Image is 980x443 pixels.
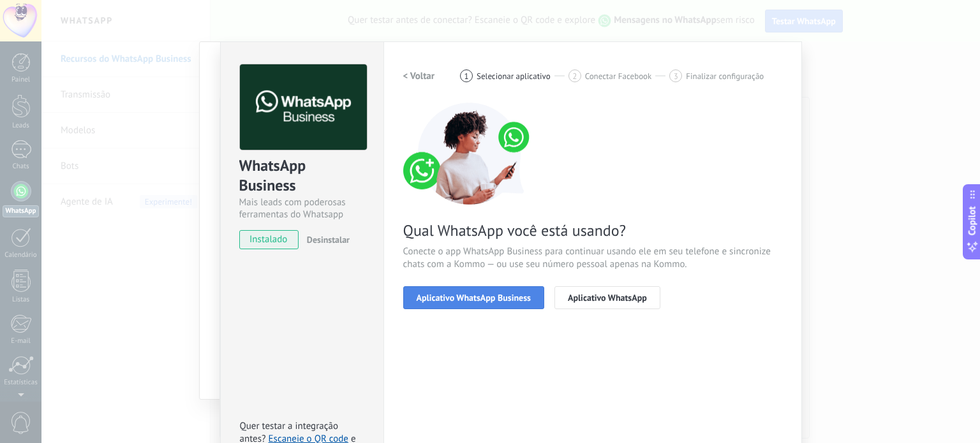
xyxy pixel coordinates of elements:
span: Conecte o app WhatsApp Business para continuar usando ele em seu telefone e sincronize chats com ... [403,245,782,271]
h2: < Voltar [403,70,435,82]
button: Aplicativo WhatsApp Business [403,286,544,309]
span: Selecionar aplicativo [477,71,551,81]
div: WhatsApp Business [239,156,365,196]
span: 3 [674,71,678,82]
img: connect number [403,103,537,205]
span: instalado [240,230,298,249]
span: Finalizar configuração [686,71,764,81]
button: < Voltar [403,64,435,87]
img: logo_main.png [240,64,367,150]
span: Desinstalar [307,234,350,245]
button: Aplicativo WhatsApp [554,286,660,309]
span: Aplicativo WhatsApp Business [417,293,531,302]
span: 1 [464,71,469,82]
span: Qual WhatsApp você está usando? [403,221,782,240]
button: Desinstalar [302,230,350,249]
span: Aplicativo WhatsApp [568,293,647,302]
div: Mais leads com poderosas ferramentas do Whatsapp [239,196,365,221]
span: Conectar Facebook [585,71,652,81]
span: 2 [572,71,577,82]
span: Copilot [966,206,979,235]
